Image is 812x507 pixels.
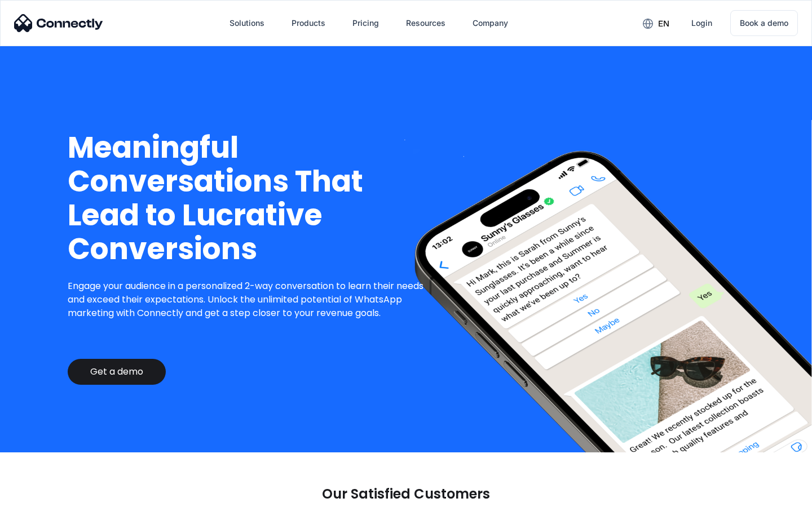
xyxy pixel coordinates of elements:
div: Solutions [230,15,264,31]
div: Company [473,15,508,31]
div: Resources [406,15,445,31]
div: en [658,16,669,32]
p: Our Satisfied Customers [322,486,490,502]
h1: Meaningful Conversations That Lead to Lucrative Conversions [68,131,433,266]
img: Connectly Logo [14,14,103,32]
a: Book a demo [730,10,798,36]
a: Get a demo [68,359,166,385]
p: Engage your audience in a personalized 2-way conversation to learn their needs and exceed their e... [68,279,433,320]
div: Products [292,15,325,31]
div: Get a demo [90,366,143,377]
a: Pricing [343,10,388,37]
aside: Language selected: English [11,487,68,503]
div: Login [691,15,712,31]
ul: Language list [23,487,68,503]
a: Login [682,10,721,37]
div: Pricing [352,15,379,31]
